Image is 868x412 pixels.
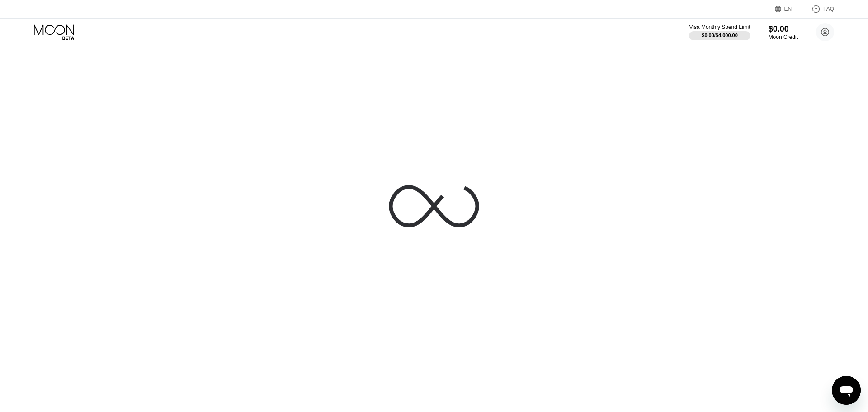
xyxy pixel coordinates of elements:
[832,376,861,405] iframe: Кнопка запуска окна обмена сообщениями
[689,24,750,30] div: Visa Monthly Spend Limit
[769,24,798,34] div: $0.00
[769,34,798,40] div: Moon Credit
[784,6,792,12] div: EN
[702,33,738,38] div: $0.00 / $4,000.00
[802,5,834,14] div: FAQ
[769,24,798,40] div: $0.00Moon Credit
[689,24,750,40] div: Visa Monthly Spend Limit$0.00/$4,000.00
[823,6,834,12] div: FAQ
[775,5,802,14] div: EN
